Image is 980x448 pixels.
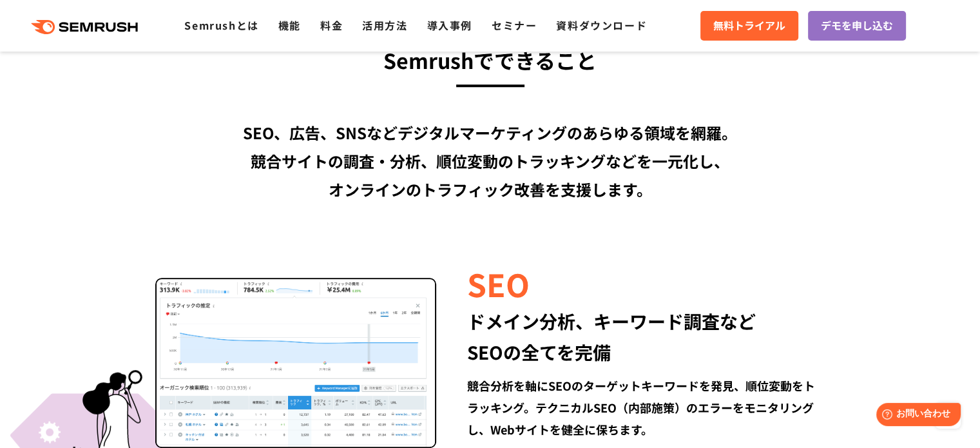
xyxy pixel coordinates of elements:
[278,17,301,33] a: 機能
[700,11,798,41] a: 無料トライアル
[467,262,825,306] div: SEO
[865,398,966,434] iframe: Help widget launcher
[120,119,861,204] div: SEO、広告、SNSなどデジタルマーケティングのあらゆる領域を網羅。 競合サイトの調査・分析、順位変動のトラッキングなどを一元化し、 オンラインのトラフィック改善を支援します。
[120,43,861,77] h3: Semrushでできること
[427,17,472,33] a: 導入事例
[713,17,785,34] span: 無料トライアル
[467,375,825,440] div: 競合分析を軸にSEOのターゲットキーワードを発見、順位変動をトラッキング。テクニカルSEO（内部施策）のエラーをモニタリングし、Webサイトを健全に保ちます。
[492,17,537,33] a: セミナー
[821,17,893,34] span: デモを申し込む
[362,17,407,33] a: 活用方法
[184,17,258,33] a: Semrushとは
[320,17,343,33] a: 料金
[556,17,647,33] a: 資料ダウンロード
[808,11,906,41] a: デモを申し込む
[467,306,825,367] div: ドメイン分析、キーワード調査など SEOの全てを完備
